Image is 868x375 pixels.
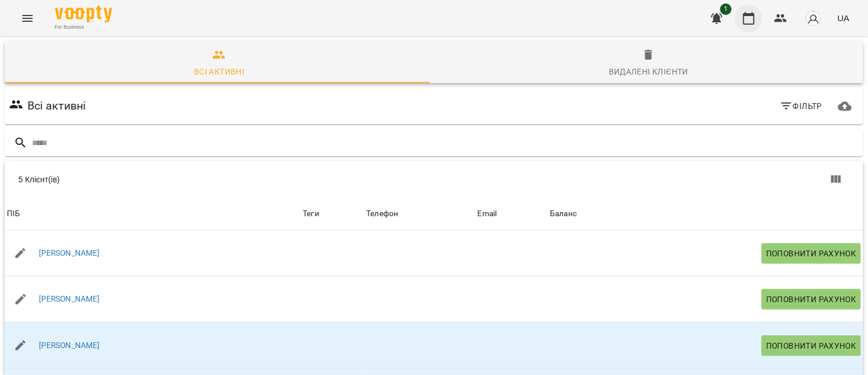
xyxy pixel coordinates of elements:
button: Показати колонки [822,166,850,193]
a: [PERSON_NAME] [39,340,100,351]
div: Видалені клієнти [609,65,688,79]
button: Поповнити рахунок [762,289,861,310]
a: [PERSON_NAME] [39,294,100,305]
div: Table Toolbar [5,161,863,198]
span: Телефон [366,207,473,221]
div: Баланс [550,207,577,221]
button: UA [833,7,854,29]
span: ПІБ [7,207,298,221]
span: 1 [720,3,732,15]
button: Фільтр [775,96,827,116]
span: Поповнити рахунок [766,247,857,260]
div: Sort [478,207,497,221]
div: Sort [7,207,20,221]
span: Email [478,207,546,221]
div: Всі активні [194,65,244,79]
span: Поповнити рахунок [766,292,857,306]
div: Sort [366,207,398,221]
div: Телефон [366,207,398,221]
div: 5 Клієнт(ів) [18,174,441,185]
span: Поповнити рахунок [766,339,857,353]
div: Email [478,207,497,221]
button: Поповнити рахунок [762,335,861,356]
span: UA [838,12,850,24]
div: ПІБ [7,207,20,221]
div: Sort [550,207,577,221]
span: Фільтр [780,99,823,113]
span: For Business [55,24,112,31]
button: Menu [14,5,41,32]
button: Поповнити рахунок [762,243,861,264]
h6: Всі активні [27,97,86,115]
a: [PERSON_NAME] [39,248,100,259]
div: Теги [303,207,362,221]
img: avatar_s.png [806,10,822,26]
img: Voopty Logo [55,6,112,22]
span: Баланс [550,207,861,221]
